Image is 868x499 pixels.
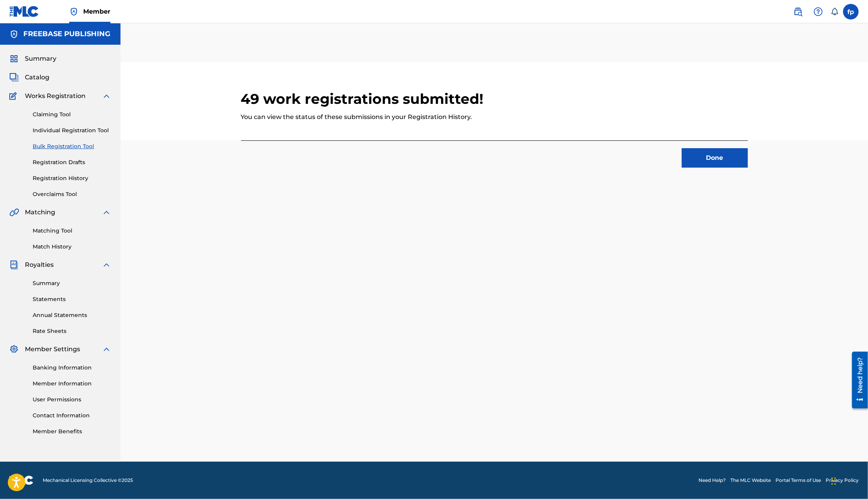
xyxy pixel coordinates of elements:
[33,311,111,319] a: Annual Statements
[23,30,110,39] h5: FREEBASE PUBLISHING
[9,91,19,101] img: Works Registration
[814,7,823,16] img: help
[33,142,111,151] a: Bulk Registration Tool
[699,477,726,484] a: Need Help?
[83,7,110,16] span: Member
[33,427,111,436] a: Member Benefits
[69,7,79,16] img: Top Rightsholder
[25,73,49,82] span: Catalog
[33,295,111,303] a: Statements
[810,4,826,19] div: Help
[43,477,133,484] span: Mechanical Licensing Collective © 2025
[241,90,748,108] h2: 49 work registrations submitted!
[33,327,111,335] a: Rate Sheets
[826,477,859,484] a: Privacy Policy
[790,4,806,19] a: Public Search
[9,6,39,17] img: MLC Logo
[25,345,80,354] span: Member Settings
[831,469,836,493] div: Drag
[831,8,838,16] div: Notifications
[9,73,49,82] a: CatalogCatalog
[25,54,56,63] span: Summary
[33,174,111,182] a: Registration History
[9,30,19,39] img: Accounts
[33,126,111,135] a: Individual Registration Tool
[33,364,111,372] a: Banking Information
[102,345,111,354] img: expand
[33,411,111,420] a: Contact Information
[843,4,859,19] div: User Menu
[241,112,748,122] p: You can view the status of these submissions in your Registration History.
[9,73,19,82] img: Catalog
[102,208,111,217] img: expand
[33,243,111,251] a: Match History
[33,380,111,388] a: Member Information
[25,208,55,217] span: Matching
[775,477,821,484] a: Portal Terms of Use
[9,54,19,63] img: Summary
[33,227,111,235] a: Matching Tool
[25,91,86,101] span: Works Registration
[829,462,868,499] iframe: Chat Widget
[25,260,54,270] span: Royalties
[9,54,56,63] a: SummarySummary
[33,190,111,198] a: Overclaims Tool
[682,148,748,168] button: Done
[730,477,771,484] a: The MLC Website
[9,260,19,270] img: Royalties
[33,279,111,287] a: Summary
[9,345,19,354] img: Member Settings
[9,208,19,217] img: Matching
[33,396,111,404] a: User Permissions
[846,349,868,411] iframe: Resource Center
[33,110,111,119] a: Claiming Tool
[793,7,803,16] img: search
[102,260,111,270] img: expand
[33,158,111,166] a: Registration Drafts
[9,476,33,485] img: logo
[102,91,111,101] img: expand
